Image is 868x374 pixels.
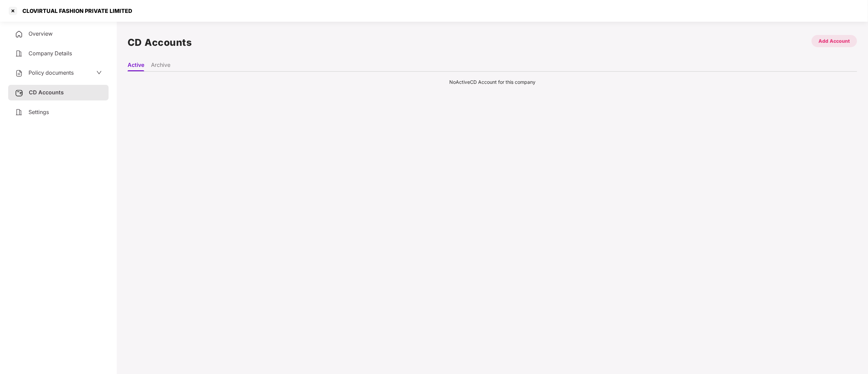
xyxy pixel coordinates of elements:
[29,69,74,76] span: Policy documents
[15,89,23,97] img: svg+xml;base64,PHN2ZyB3aWR0aD0iMjUiIGhlaWdodD0iMjQiIHZpZXdCb3g9IjAgMCAyNSAyNCIgZmlsbD0ibm9uZSIgeG...
[128,35,192,50] h1: CD Accounts
[15,30,23,38] img: svg+xml;base64,PHN2ZyB4bWxucz0iaHR0cDovL3d3dy53My5vcmcvMjAwMC9zdmciIHdpZHRoPSIyNCIgaGVpZ2h0PSIyNC...
[96,70,102,75] span: down
[29,30,53,37] span: Overview
[128,78,857,86] div: No Active CD Account for this company
[29,109,49,115] span: Settings
[151,61,170,71] li: Archive
[15,50,23,58] img: svg+xml;base64,PHN2ZyB4bWxucz0iaHR0cDovL3d3dy53My5vcmcvMjAwMC9zdmciIHdpZHRoPSIyNCIgaGVpZ2h0PSIyNC...
[18,7,132,14] div: CLOVIRTUAL FASHION PRIVATE LIMITED
[29,50,72,57] span: Company Details
[128,61,144,71] li: Active
[15,69,23,77] img: svg+xml;base64,PHN2ZyB4bWxucz0iaHR0cDovL3d3dy53My5vcmcvMjAwMC9zdmciIHdpZHRoPSIyNCIgaGVpZ2h0PSIyNC...
[819,37,850,45] div: Add Account
[29,89,64,96] span: CD Accounts
[15,108,23,116] img: svg+xml;base64,PHN2ZyB4bWxucz0iaHR0cDovL3d3dy53My5vcmcvMjAwMC9zdmciIHdpZHRoPSIyNCIgaGVpZ2h0PSIyNC...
